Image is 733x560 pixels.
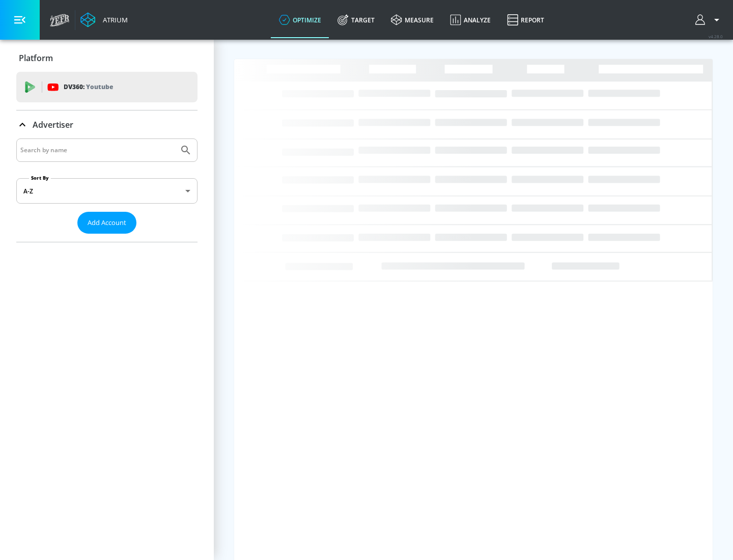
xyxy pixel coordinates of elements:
div: Advertiser [16,138,198,242]
span: Add Account [88,217,126,229]
div: DV360: Youtube [16,72,198,102]
p: Platform [19,52,53,64]
div: A-Z [16,178,198,204]
span: v 4.28.0 [709,34,723,39]
a: optimize [271,2,329,38]
button: Add Account [77,212,136,234]
p: DV360: [64,81,113,93]
div: Platform [16,44,198,72]
a: Atrium [80,12,128,27]
a: Report [499,2,552,38]
p: Advertiser [33,119,73,130]
label: Sort By [29,175,51,181]
input: Search by name [20,144,175,157]
div: Advertiser [16,110,198,139]
nav: list of Advertiser [16,234,198,242]
a: Analyze [442,2,499,38]
a: Target [329,2,383,38]
p: Youtube [86,81,113,92]
a: measure [383,2,442,38]
div: Atrium [99,15,128,24]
